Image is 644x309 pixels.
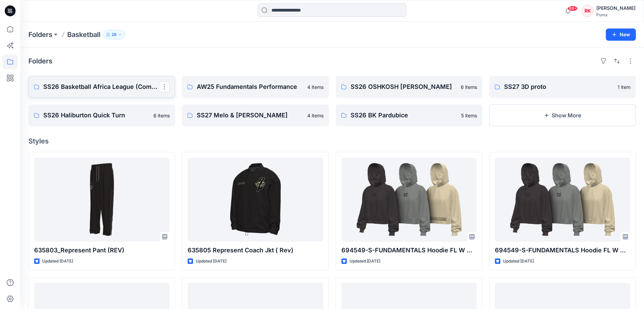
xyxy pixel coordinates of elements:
a: SS26 BK Pardubice5 items [336,104,482,126]
button: Show More [489,104,636,126]
a: 635805 Represent Coach Jkt ( Rev) [188,158,323,242]
a: SS26 OSHKOSH [PERSON_NAME]6 items [336,76,482,98]
span: 99+ [568,6,578,11]
a: AW25 Fundamentals Performance4 items [182,76,329,98]
p: SS26 Basketball Africa League (Combine) [43,82,159,92]
p: 6 items [461,83,477,91]
p: Updated [DATE] [196,258,226,265]
p: SS26 BK Pardubice [351,111,457,120]
p: 5 items [461,112,477,119]
p: Updated [DATE] [350,258,380,265]
h4: Styles [28,137,636,145]
p: 4 items [307,83,324,91]
p: SS26 Haliburton Quick Turn [43,111,149,120]
p: 694549-S-FUNDAMENTALS Hoodie FL W with pocket [341,246,477,255]
p: Updated [DATE] [42,258,73,265]
p: 4 items [307,112,324,119]
button: 28 [103,30,125,39]
p: Updated [DATE] [503,258,534,265]
a: SS27 3D proto1 item [489,76,636,98]
a: 635803_Represent Pant (REV) [34,158,169,242]
p: 694549-S-FUNDAMENTALS Hoodie FL W without pocket [495,246,630,255]
p: SS27 Melo & [PERSON_NAME] [197,111,303,120]
a: SS26 Basketball Africa League (Combine) [28,76,175,98]
p: 6 items [153,112,170,119]
p: SS27 3D proto [504,82,614,92]
p: 635803_Represent Pant (REV) [34,246,169,255]
p: 635805 Represent Coach Jkt ( Rev) [188,246,323,255]
div: [PERSON_NAME] [596,4,636,12]
a: SS26 Haliburton Quick Turn6 items [28,104,175,126]
a: SS27 Melo & [PERSON_NAME]4 items [182,104,329,126]
div: RK [581,5,594,17]
button: New [606,28,636,41]
p: SS26 OSHKOSH [PERSON_NAME] [351,82,457,92]
p: 28 [112,31,117,38]
a: 694549-S-FUNDAMENTALS Hoodie FL W without pocket [495,158,630,242]
a: 694549-S-FUNDAMENTALS Hoodie FL W with pocket [341,158,477,242]
h4: Folders [28,57,52,65]
p: 1 item [618,83,630,91]
div: Puma [596,12,636,17]
p: AW25 Fundamentals Performance [197,82,303,92]
p: Basketball [67,30,100,39]
a: Folders [28,30,52,39]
